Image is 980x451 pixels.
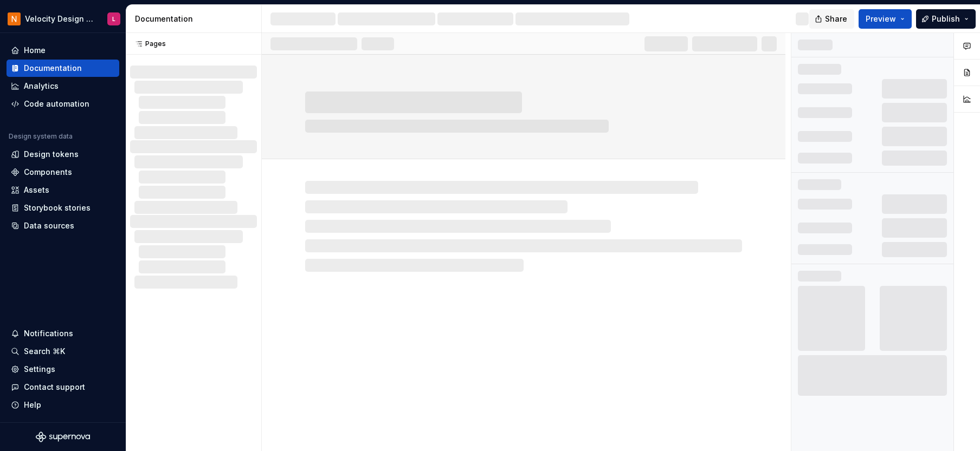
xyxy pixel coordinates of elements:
div: Analytics [24,81,59,91]
a: Code automation [7,95,119,113]
button: Velocity Design System by NAVEXL [2,7,124,30]
button: Notifications [7,325,119,342]
a: Documentation [7,60,119,77]
button: Search ⌘K [7,343,119,360]
div: Notifications [24,328,73,339]
a: Components [7,164,119,181]
a: Assets [7,181,119,199]
a: Home [7,42,119,59]
svg: Supernova Logo [36,432,90,442]
div: Data sources [24,220,74,231]
button: Publish [916,9,976,29]
div: Pages [130,40,166,48]
div: Documentation [135,14,257,24]
img: bb28370b-b938-4458-ba0e-c5bddf6d21d4.png [8,12,21,25]
span: Publish [932,14,960,24]
a: Settings [7,361,119,378]
div: Contact support [24,382,85,393]
div: Home [24,45,46,56]
button: Share [809,9,854,29]
div: Help [24,400,41,410]
div: Components [24,167,72,178]
div: Documentation [24,63,82,74]
a: Design tokens [7,146,119,163]
div: L [112,15,115,23]
div: Assets [24,185,49,195]
div: Design tokens [24,149,79,160]
div: Code automation [24,99,89,109]
a: Storybook stories [7,199,119,217]
button: Contact support [7,378,119,396]
div: Design system data [9,132,73,141]
span: Share [825,14,847,24]
a: Data sources [7,217,119,234]
button: Help [7,396,119,414]
div: Settings [24,364,55,375]
span: Preview [866,14,896,24]
div: Storybook stories [24,202,91,213]
div: Velocity Design System by NAVEX [25,14,94,24]
a: Analytics [7,77,119,95]
div: Search ⌘K [24,346,65,357]
button: Preview [859,9,912,29]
